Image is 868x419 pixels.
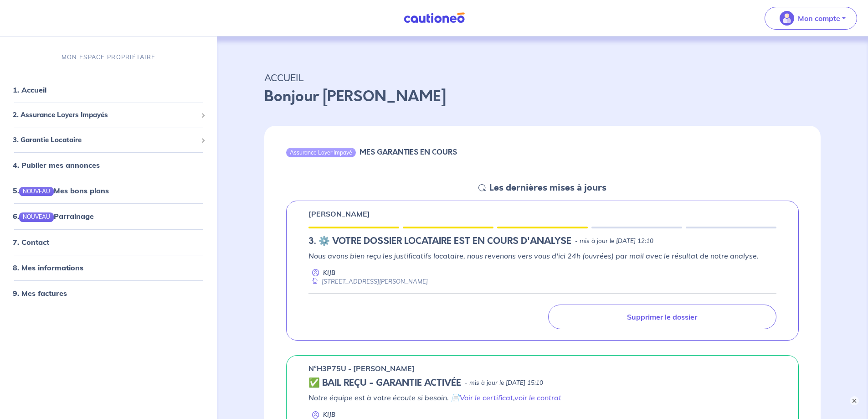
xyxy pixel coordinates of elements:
[4,106,213,124] div: 2. Assurance Loyers Impayés
[780,11,794,26] img: illu_account_valid_menu.svg
[4,81,213,99] div: 1. Accueil
[400,12,468,24] img: Cautioneo
[308,363,415,374] p: n°H3P75U - [PERSON_NAME]
[286,148,356,157] div: Assurance Loyer Impayé
[13,263,83,272] a: 8. Mes informations
[13,186,109,195] a: 5.NOUVEAUMes bons plans
[4,131,213,149] div: 3. Garantie Locataire
[850,396,859,405] button: ×
[627,312,697,321] p: Supprimer le dossier
[264,69,821,86] p: ACCUEIL
[4,181,213,200] div: 5.NOUVEAUMes bons plans
[13,85,46,94] a: 1. Accueil
[4,156,213,174] div: 4. Publier mes annonces
[465,378,543,388] p: - mis à jour le [DATE] 15:10
[308,378,776,388] div: state: CONTRACT-VALIDATED, Context: MORE-THAN-6-MONTHS,MAYBE-CERTIFICATE,ALONE,LESSOR-DOCUMENTS
[765,7,857,30] button: illu_account_valid_menu.svgMon compte
[264,86,821,108] p: Bonjour [PERSON_NAME]
[62,53,155,62] p: MON ESPACE PROPRIÉTAIRE
[308,236,776,247] div: state: DOCUMENTS-TO-EVALUATE, Context: NEW,CHOOSE-CERTIFICATE,ALONE,LESSOR-DOCUMENTS
[308,250,776,261] p: Nous avons bien reçu les justificatifs locataire, nous revenons vers vous d'ici 24h (ouvrées) par...
[13,288,67,297] a: 9. Mes factures
[798,13,840,24] p: Mon compte
[13,110,197,120] span: 2. Assurance Loyers Impayés
[13,237,49,246] a: 7. Contact
[308,378,461,388] h5: ✅ BAIL REÇU - GARANTIE ACTIVÉE
[548,305,776,329] a: Supprimer le dossier
[575,237,653,246] p: - mis à jour le [DATE] 12:10
[4,284,213,302] div: 9. Mes factures
[360,148,457,156] h6: MES GARANTIES EN COURS
[323,269,335,277] p: KIJB
[13,135,197,145] span: 3. Garantie Locataire
[308,277,428,286] div: [STREET_ADDRESS][PERSON_NAME]
[489,182,606,193] h5: Les dernières mises à jours
[13,160,100,170] a: 4. Publier mes annonces
[308,236,571,247] h5: 3.︎ ⚙️ VOTRE DOSSIER LOCATAIRE EST EN COURS D'ANALYSE
[4,258,213,276] div: 8. Mes informations
[4,207,213,225] div: 6.NOUVEAUParrainage
[308,208,370,219] p: [PERSON_NAME]
[4,233,213,251] div: 7. Contact
[13,212,94,221] a: 6.NOUVEAUParrainage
